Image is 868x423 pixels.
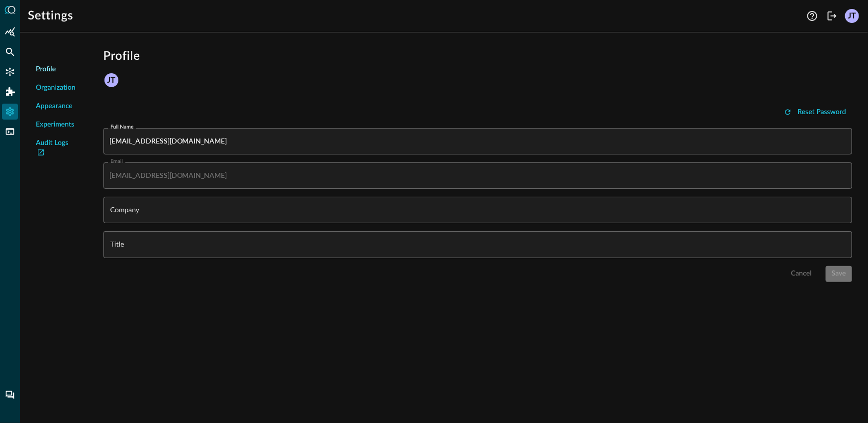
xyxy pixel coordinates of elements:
[110,158,123,166] label: Email
[778,104,852,120] button: Reset Password
[2,104,18,120] div: Settings
[110,124,134,132] label: Full Name
[36,64,56,75] span: Profile
[103,48,852,64] h1: Profile
[2,387,18,403] div: Chat
[36,83,76,93] span: Organization
[28,8,73,24] h1: Settings
[824,8,840,24] button: Logout
[36,120,74,130] span: Experiments
[2,44,18,60] div: Federated Search
[2,124,18,140] div: FSQL
[845,9,859,23] div: JT
[36,138,76,159] a: Audit Logs
[2,64,18,80] div: Connectors
[36,101,73,112] span: Appearance
[798,106,846,119] div: Reset Password
[104,73,118,87] div: JT
[2,84,18,100] div: Addons
[2,24,18,40] div: Summary Insights
[804,8,820,24] button: Help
